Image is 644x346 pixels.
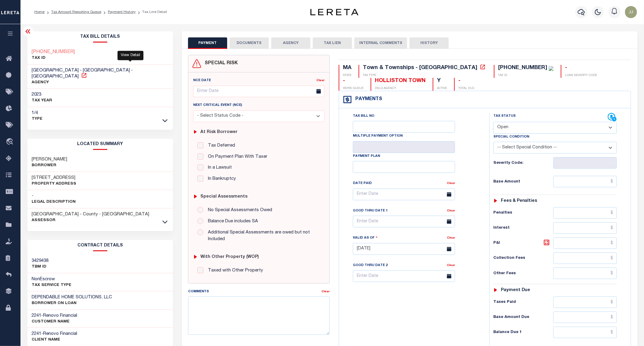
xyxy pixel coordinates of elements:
h3: 1/4 [32,110,43,116]
p: Property Address [32,181,77,187]
p: Legal Description [32,199,76,205]
input: Enter Date [353,216,455,227]
button: INTERNAL COMMENTS [354,37,407,49]
label: Tax Status [493,114,516,119]
input: Enter Date [353,270,455,282]
img: check-icon-green.svg [549,66,554,71]
label: In a Lawsuit [205,164,232,171]
p: DELQ AGENCY [375,86,426,91]
input: $ [553,312,617,323]
h3: NonEscrow [32,276,72,282]
h2: LOCATED SUMMARY [27,139,173,150]
h6: Interest [493,226,553,230]
button: AGENCY [271,37,310,49]
label: Comments [188,289,209,294]
div: [PHONE_NUMBER] [498,65,547,71]
label: No Special Assessments Owed [205,207,272,214]
button: PAYMENT [188,37,227,49]
h3: - [32,193,76,199]
h6: Base Amount Due [493,315,553,320]
h6: Base Amount [493,179,553,184]
input: Enter Date [353,189,455,200]
label: In Bankruptcy [205,176,236,183]
h3: - [32,313,77,319]
p: TAX ID [32,55,75,61]
p: Assessor [32,217,149,224]
img: logo-dark.svg [310,9,359,15]
label: Payment Plan [353,154,380,159]
h3: - [32,331,77,337]
h6: with Other Property (WOP) [201,255,259,260]
p: CUSTOMER Name [32,319,77,325]
h4: Payments [352,97,382,102]
div: - [343,78,363,84]
button: TAX LIEN [313,37,352,49]
h6: Severity Code: [493,161,553,166]
h2: CONTRACT details [27,240,173,251]
h3: [STREET_ADDRESS] [32,175,77,181]
p: STATE [343,73,351,78]
p: TAX YEAR [32,98,52,104]
input: Enter Date [193,86,325,97]
img: svg+xml;base64,PHN2ZyB4bWxucz0iaHR0cDovL3d3dy53My5vcmcvMjAwMC9zdmciIHBvaW50ZXItZXZlbnRzPSJub25lIi... [625,6,637,18]
p: TAX TYPE [363,73,487,78]
h3: [PERSON_NAME] [32,157,68,163]
p: CLIENT Name [32,337,77,343]
a: Clear [322,290,330,293]
p: TBM ID [32,264,49,270]
input: $ [553,176,617,187]
i: travel_explore [6,138,15,146]
a: Tax Amount Reporting Queue [51,10,101,14]
label: Next Critical Event (NCE) [193,103,242,108]
h6: Other Fees [493,271,553,276]
h3: DEPENDABLE HOME SOLUTIONS, LLC [32,294,112,300]
input: $ [553,252,617,264]
label: On Payment Plan With Taxer [205,154,267,160]
label: Taxed with Other Property [205,267,263,274]
h6: P&I [493,239,553,247]
label: Special Condition [493,135,529,140]
h3: 2023 [32,92,52,98]
h3: [GEOGRAPHIC_DATA] - County - [GEOGRAPHIC_DATA] [32,211,149,217]
span: 2241 [32,332,42,336]
h6: Penalties [493,211,553,215]
label: Multiple Payment Option [353,134,403,139]
p: LOAN SEVERITY CODE [565,73,597,78]
h6: Taxes Paid [493,300,553,305]
h2: Tax Bill Details [27,31,173,43]
p: BORROWER ON LOAN [32,300,112,306]
p: AGENCY [32,80,169,86]
p: TAX ID [498,73,554,78]
h6: At Risk Borrower [201,130,238,135]
div: Town & Townships - [GEOGRAPHIC_DATA] [363,65,477,71]
label: Good Thru Date 1 [353,208,388,214]
input: Enter Date [353,243,455,255]
h6: Collection Fees [493,256,553,261]
input: $ [553,237,617,249]
a: [PHONE_NUMBER] [32,49,75,55]
label: Good Thru Date 2 [353,263,388,268]
label: Balance Due includes SA [205,218,258,225]
p: Borrower [32,163,68,169]
p: Tax Service Type [32,282,72,288]
p: ACTIVE [437,86,447,91]
span: Renovo Financial [43,313,77,318]
input: $ [553,268,617,279]
div: View Detail [118,51,143,60]
div: Y [437,78,447,84]
span: 2241 [32,313,42,318]
button: DOCUMENTS [230,37,269,49]
input: $ [553,297,617,308]
li: Tax Line Detail [136,9,167,15]
a: Home [34,10,45,14]
label: NCE Date [193,78,211,83]
a: Clear [316,79,325,82]
input: $ [553,222,617,234]
h6: Fees & Penalties [501,198,537,204]
a: Clear [447,182,455,185]
h6: Special Assessments [201,194,248,199]
label: Tax Deferred [205,142,235,149]
button: HISTORY [410,37,449,49]
span: [GEOGRAPHIC_DATA] - [GEOGRAPHIC_DATA] - [GEOGRAPHIC_DATA] [32,68,133,79]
